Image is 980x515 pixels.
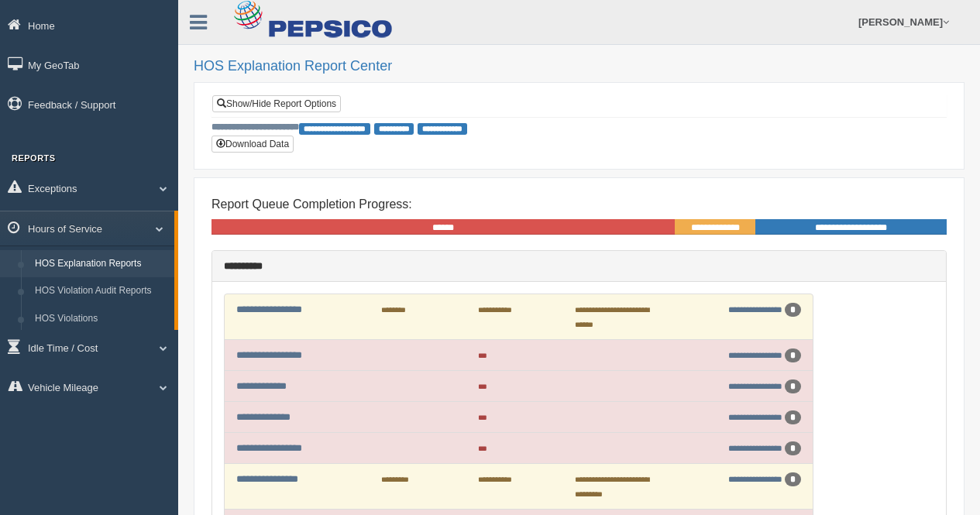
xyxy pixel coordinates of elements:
[28,277,174,305] a: HOS Violation Audit Reports
[212,95,341,112] a: Show/Hide Report Options
[28,305,174,333] a: HOS Violations
[211,197,947,211] h4: Report Queue Completion Progress:
[211,136,294,153] button: Download Data
[194,59,965,74] h2: HOS Explanation Report Center
[28,250,174,278] a: HOS Explanation Reports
